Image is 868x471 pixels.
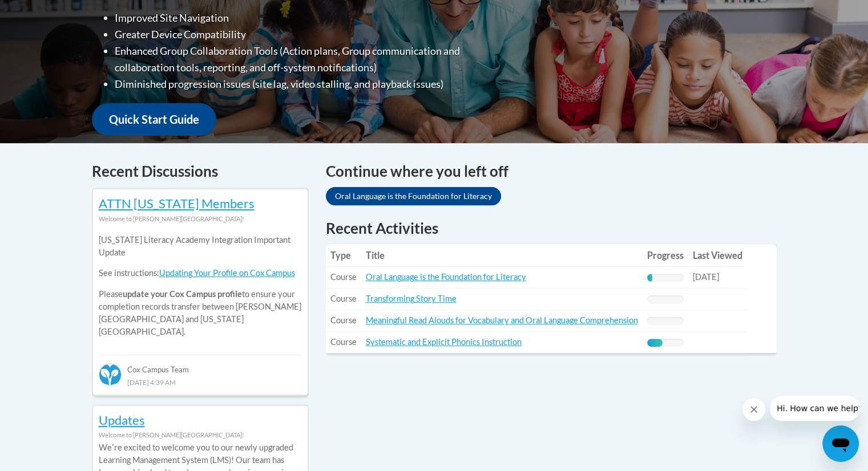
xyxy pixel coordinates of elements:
iframe: Message from company [770,396,859,421]
div: Cox Campus Team [99,355,302,375]
img: Cox Campus Team [99,363,122,386]
div: Welcome to [PERSON_NAME][GEOGRAPHIC_DATA]! [99,429,302,441]
div: [DATE] 4:39 AM [99,376,302,388]
th: Title [361,244,643,267]
span: Course [330,294,357,303]
div: Please to ensure your completion records transfer between [PERSON_NAME][GEOGRAPHIC_DATA] and [US_... [99,225,302,347]
li: Diminished progression issues (site lag, video stalling, and playback issues) [115,76,506,92]
span: Hi. How can we help? [7,8,92,17]
a: Transforming Story Time [366,294,457,303]
a: Meaningful Read Alouds for Vocabulary and Oral Language Comprehension [366,315,638,325]
a: Updates [99,412,145,428]
h4: Recent Discussions [92,160,309,182]
li: Greater Device Compatibility [115,26,506,43]
div: Welcome to [PERSON_NAME][GEOGRAPHIC_DATA]! [99,213,302,225]
a: ATTN [US_STATE] Members [99,196,255,211]
iframe: Button to launch messaging window [822,425,859,462]
iframe: Close message [742,398,765,421]
span: Course [330,337,357,347]
a: Quick Start Guide [92,103,216,136]
div: Progress, % [647,274,653,282]
a: Oral Language is the Foundation for Literacy [326,187,501,205]
div: Progress, % [647,339,663,347]
b: update your Cox Campus profile [123,289,242,299]
a: Oral Language is the Foundation for Literacy [366,272,526,282]
h1: Recent Activities [326,218,777,238]
h4: Continue where you left off [326,160,777,182]
span: Course [330,315,357,325]
li: Improved Site Navigation [115,10,506,26]
a: Systematic and Explicit Phonics Instruction [366,337,522,347]
p: See instructions: [99,267,302,279]
span: Course [330,272,357,282]
span: [DATE] [693,272,719,282]
a: Updating Your Profile on Cox Campus [159,268,295,278]
th: Type [326,244,361,267]
p: [US_STATE] Literacy Academy Integration Important Update [99,234,302,259]
th: Progress [643,244,688,267]
th: Last Viewed [688,244,747,267]
li: Enhanced Group Collaboration Tools (Action plans, Group communication and collaboration tools, re... [115,43,506,76]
